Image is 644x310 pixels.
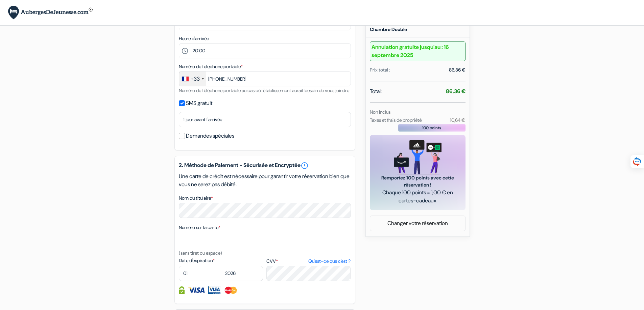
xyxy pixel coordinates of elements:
img: Visa Electron [208,286,220,294]
img: Information de carte de crédit entièrement encryptée et sécurisée [179,286,185,294]
b: Chambre Double [370,26,407,32]
label: Numéro de telephone portable [179,63,243,70]
div: 86,36 € [449,66,466,74]
strong: 86,36 € [446,88,466,95]
div: Prix total : [370,66,390,74]
div: France: +33 [179,72,206,86]
h5: 2. Méthode de Paiement - Sécurisée et Encryptée [179,162,351,170]
input: 6 12 34 56 78 [179,71,351,86]
label: Nom du titulaire [179,195,213,202]
span: Total: [370,87,382,95]
small: (sans tiret ou espace) [179,250,222,256]
label: SMS gratuit [186,98,212,108]
label: Numéro sur la carte [179,224,220,231]
span: Chaque 100 points = 1,00 € en cartes-cadeaux [378,189,457,205]
label: Demandes spéciales [186,131,234,141]
img: Visa [188,286,205,294]
label: CVV [266,258,351,265]
small: 10,64 € [450,117,465,123]
img: AubergesDeJeunesse.com [8,6,93,20]
b: Annulation gratuite jusqu'au : 16 septembre 2025 [370,41,466,61]
img: gift_card_hero_new.png [394,140,442,174]
small: Taxes et frais de propriété: [370,117,423,123]
a: error_outline [301,162,309,170]
span: 100 points [422,125,441,131]
label: Date d'expiration [179,257,263,264]
small: Numéro de téléphone portable au cas où l'établissement aurait besoin de vous joindre [179,87,349,93]
p: Une carte de crédit est nécessaire pour garantir votre réservation bien que vous ne serez pas déb... [179,172,351,189]
small: Non inclus [370,109,390,115]
img: Master Card [224,286,238,294]
a: Changer votre réservation [370,217,465,230]
a: Qu'est-ce que c'est ? [308,258,351,265]
span: Remportez 100 points avec cette réservation ! [378,174,457,189]
div: +33 [191,75,200,83]
label: Heure d'arrivée [179,35,209,42]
